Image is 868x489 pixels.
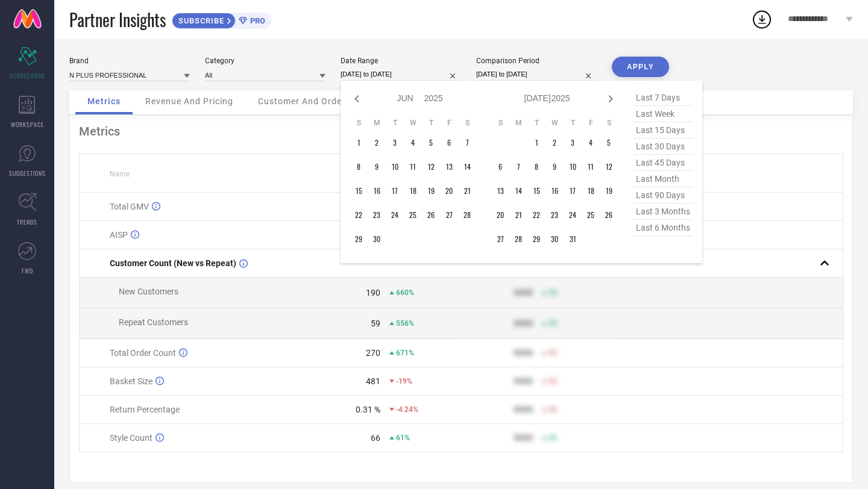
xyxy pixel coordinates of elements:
td: Sat Jun 14 2025 [458,158,476,176]
th: Thursday [564,118,582,128]
span: Total GMV [110,202,149,211]
td: Wed Jul 02 2025 [546,134,564,152]
td: Thu Jun 12 2025 [422,158,440,176]
th: Wednesday [404,118,422,128]
td: Sun Jun 22 2025 [350,206,368,224]
td: Mon Jul 07 2025 [509,158,527,176]
td: Sun Jul 13 2025 [491,182,509,200]
th: Friday [440,118,458,128]
td: Wed Jun 25 2025 [404,206,422,224]
td: Wed Jul 30 2025 [546,230,564,248]
td: Mon Jun 16 2025 [368,182,386,200]
div: 9999 [514,405,533,414]
td: Fri Jul 25 2025 [582,206,600,224]
td: Tue Jul 01 2025 [527,134,546,152]
td: Fri Jun 27 2025 [440,206,458,224]
th: Tuesday [527,118,546,128]
td: Tue Jun 03 2025 [386,134,404,152]
td: Wed Jun 04 2025 [404,134,422,152]
span: 50 [549,288,557,297]
span: 660% [396,288,414,297]
span: last 3 months [633,204,693,220]
div: 9999 [514,348,533,358]
td: Tue Jun 24 2025 [386,206,404,224]
span: 556% [396,319,414,328]
td: Tue Jul 22 2025 [527,206,546,224]
td: Sat Jun 07 2025 [458,134,476,152]
td: Sat Jul 19 2025 [600,182,618,200]
div: 59 [371,319,380,328]
span: Customer Count (New vs Repeat) [110,258,236,268]
span: WORKSPACE [11,120,44,129]
td: Fri Jun 06 2025 [440,134,458,152]
th: Monday [509,118,527,128]
input: Select date range [341,68,461,81]
th: Wednesday [546,118,564,128]
div: 9999 [514,288,533,297]
span: 671% [396,349,414,357]
button: APPLY [612,57,669,77]
span: Metrics [87,96,121,106]
td: Sun Jun 15 2025 [350,182,368,200]
span: SCORECARDS [10,71,45,80]
span: PRO [247,16,265,25]
th: Sunday [491,118,509,128]
div: 9999 [514,319,533,328]
td: Mon Jun 30 2025 [368,230,386,248]
td: Thu Jun 26 2025 [422,206,440,224]
td: Sun Jun 01 2025 [350,134,368,152]
td: Wed Jun 11 2025 [404,158,422,176]
span: last 15 days [633,122,693,139]
div: 481 [366,376,380,386]
span: last month [633,171,693,187]
td: Sat Jun 21 2025 [458,182,476,200]
td: Sun Jun 08 2025 [350,158,368,176]
div: Brand [69,57,190,65]
td: Thu Jun 19 2025 [422,182,440,200]
td: Wed Jul 09 2025 [546,158,564,176]
div: Open download list [751,8,773,30]
td: Thu Jun 05 2025 [422,134,440,152]
td: Thu Jul 03 2025 [564,134,582,152]
a: SUBSCRIBEPRO [172,10,271,29]
div: Comparison Period [476,57,597,65]
td: Sun Jul 06 2025 [491,158,509,176]
div: 66 [371,433,380,443]
td: Tue Jun 17 2025 [386,182,404,200]
span: last 6 months [633,220,693,236]
input: Select comparison period [476,68,597,81]
span: last week [633,106,693,122]
td: Wed Jul 23 2025 [546,206,564,224]
td: Sun Jul 20 2025 [491,206,509,224]
th: Sunday [350,118,368,128]
span: last 45 days [633,155,693,171]
span: 50 [549,349,557,357]
span: 50 [549,319,557,328]
td: Mon Jul 21 2025 [509,206,527,224]
div: 190 [366,288,380,297]
span: 61% [396,434,410,442]
div: Category [205,57,325,65]
span: 50 [549,405,557,414]
span: SUGGESTIONS [9,169,46,178]
td: Tue Jul 08 2025 [527,158,546,176]
td: Tue Jun 10 2025 [386,158,404,176]
td: Fri Jul 11 2025 [582,158,600,176]
span: last 30 days [633,139,693,155]
td: Fri Jun 20 2025 [440,182,458,200]
td: Sun Jul 27 2025 [491,230,509,248]
td: Thu Jul 24 2025 [564,206,582,224]
td: Sun Jun 29 2025 [350,230,368,248]
span: Name [110,170,130,178]
div: Metrics [79,124,843,139]
td: Tue Jul 15 2025 [527,182,546,200]
td: Sat Jul 12 2025 [600,158,618,176]
span: -4.24% [396,405,418,414]
span: Revenue And Pricing [145,96,233,106]
td: Thu Jul 10 2025 [564,158,582,176]
span: 50 [549,434,557,442]
td: Fri Jul 18 2025 [582,182,600,200]
span: New Customers [119,287,178,296]
div: 0.31 % [356,405,380,414]
div: 9999 [514,433,533,443]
